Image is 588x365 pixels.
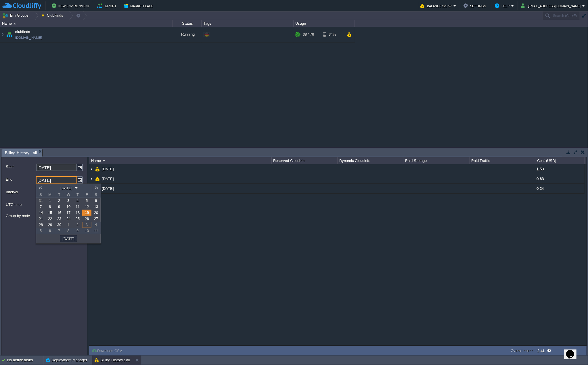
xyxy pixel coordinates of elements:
[42,11,65,20] button: ClubFinds
[101,176,115,181] span: [DATE]
[6,164,35,170] label: Start
[45,198,55,204] a: 1
[5,149,37,157] span: Billing History : all
[95,357,130,363] button: Billing History : all
[537,186,544,191] span: 0.24
[14,23,16,24] img: AMDAwAAAACH5BAEAAAAALAAAAAABAAEAAAICRAEAOw==
[66,204,70,209] span: 10
[58,204,60,209] span: 9
[77,198,79,203] span: 4
[94,204,98,209] span: 13
[52,2,91,9] button: New Environment
[76,217,80,221] span: 25
[7,356,43,365] div: No active tasks
[91,216,101,222] a: 27
[95,223,97,227] span: 4
[77,229,79,233] span: 9
[294,20,355,27] div: Usage
[85,210,89,215] span: 19
[420,2,453,9] button: Balance $23.57
[82,222,91,228] td: Today
[36,204,45,210] a: 7
[91,222,101,228] a: 4
[57,217,61,221] span: 23
[91,228,101,234] td: The date in this field must be equal to or before 03-10-2025
[48,217,52,221] span: 22
[40,229,42,233] span: 5
[85,217,89,221] span: 26
[36,192,45,197] span: S
[55,228,64,234] a: 7
[91,222,101,228] td: The date in this field must be equal to or before 03-10-2025
[49,229,51,233] span: 6
[91,348,124,353] button: Download CSV
[95,198,97,203] span: 6
[48,223,52,227] span: 29
[82,204,91,210] a: 12
[97,2,118,9] button: Import
[82,216,91,222] a: 26
[15,29,30,35] a: clubfinds
[90,157,271,164] div: Name
[73,228,82,234] a: 9
[91,204,101,210] a: 13
[36,228,45,234] a: 5
[82,222,91,228] a: 3
[64,210,73,216] a: 17
[73,210,82,216] a: 18
[0,27,5,42] img: AMDAwAAAACH5BAEAAAAALAAAAAABAAEAAAICRAEAOw==
[536,157,585,164] div: Cost (USD)
[45,228,55,234] td: The date in this field must be equal to or before 03-10-2025
[94,210,98,215] span: 20
[338,157,403,164] div: Dynamic Cloudlets
[202,20,293,27] div: Tags
[76,204,80,209] span: 11
[463,2,488,9] button: Settings
[49,204,51,209] span: 8
[57,223,61,227] span: 30
[40,204,42,209] span: 7
[124,2,155,9] button: Marketplace
[76,210,80,215] span: 18
[64,192,73,197] span: W
[45,222,55,228] a: 29
[2,2,41,9] img: CloudJiffy
[521,2,582,9] button: [EMAIL_ADDRESS][DOMAIN_NAME]
[55,228,64,234] td: The date in this field must be equal to or before 03-10-2025
[564,342,582,359] iframe: chat widget
[45,192,55,197] span: M
[64,216,73,222] a: 24
[68,198,70,203] span: 3
[64,204,73,210] a: 10
[1,20,173,27] div: Name
[58,229,60,233] span: 7
[82,228,91,234] a: 10
[91,198,101,204] a: 6
[73,222,82,228] a: 2
[404,157,469,164] div: Paid Storage
[55,216,64,222] a: 23
[6,213,69,219] label: Group by node
[64,198,73,204] a: 3
[5,27,13,42] img: AMDAwAAAACH5BAEAAAAALAAAAAABAAEAAAICRAEAOw==
[85,204,89,209] span: 12
[173,20,201,27] div: Status
[55,210,64,216] a: 16
[73,216,82,222] a: 25
[272,157,337,164] div: Reserved Cloudlets
[537,349,545,353] label: 2.41
[39,210,43,215] span: 14
[73,228,82,234] td: The date in this field must be equal to or before 03-10-2025
[39,217,43,221] span: 21
[59,185,74,190] button: [DATE]
[82,198,91,204] a: 5
[36,228,45,234] td: The date in this field must be equal to or before 03-10-2025
[95,174,100,184] img: AMDAwAAAACH5BAEAAAAALAAAAAABAAEAAAICRAEAOw==
[511,349,533,353] label: Overall cost :
[101,167,115,171] a: [DATE]
[94,229,98,233] span: 11
[86,223,88,227] span: 3
[91,228,101,234] a: 11
[101,186,115,191] a: [DATE]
